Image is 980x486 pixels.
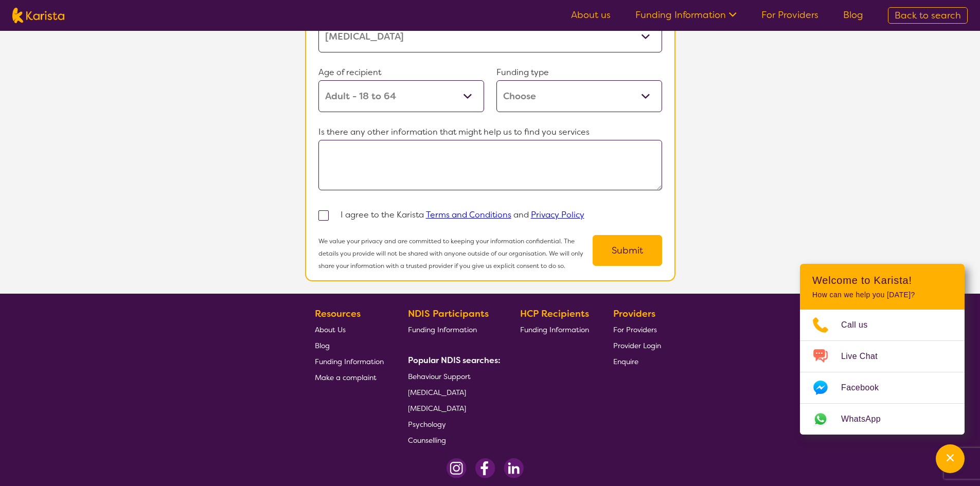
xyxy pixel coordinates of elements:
a: Make a complaint [315,369,384,385]
a: [MEDICAL_DATA] [408,400,496,416]
a: Counselling [408,432,496,448]
a: [MEDICAL_DATA] [408,384,496,400]
a: Blog [843,9,863,21]
span: Funding Information [315,357,384,366]
b: Providers [613,308,655,320]
a: Funding Information [635,9,737,21]
a: Back to search [888,7,968,24]
span: About Us [315,325,346,334]
span: Psychology [408,420,446,429]
span: Blog [315,341,330,350]
p: Funding type [496,65,662,80]
span: Live Chat [841,349,890,364]
span: Make a complaint [315,373,377,382]
p: Age of recipient [318,65,484,80]
a: Behaviour Support [408,368,496,384]
h2: Welcome to Karista! [812,274,952,286]
span: WhatsApp [841,411,893,427]
a: Enquire [613,353,661,369]
img: Karista logo [12,8,64,23]
span: Behaviour Support [408,372,471,381]
span: Funding Information [520,325,589,334]
a: Terms and Conditions [426,209,511,220]
ul: Choose channel [800,310,965,435]
div: Channel Menu [800,264,965,435]
b: Popular NDIS searches: [408,355,501,366]
a: Web link opens in a new tab. [800,404,965,435]
a: For Providers [613,321,661,337]
img: LinkedIn [504,458,524,478]
span: Facebook [841,380,891,395]
a: Blog [315,337,384,353]
a: For Providers [761,9,818,21]
a: Privacy Policy [531,209,584,220]
a: Funding Information [520,321,589,337]
span: For Providers [613,325,657,334]
b: HCP Recipients [520,308,589,320]
a: Provider Login [613,337,661,353]
a: Funding Information [408,321,496,337]
span: Call us [841,317,880,333]
p: Is there any other information that might help us to find you services [318,124,662,140]
a: About us [571,9,611,21]
b: Resources [315,308,361,320]
span: Funding Information [408,325,477,334]
b: NDIS Participants [408,308,489,320]
p: I agree to the Karista and [341,207,584,223]
a: About Us [315,321,384,337]
a: Psychology [408,416,496,432]
a: Funding Information [315,353,384,369]
span: Back to search [895,9,961,22]
span: [MEDICAL_DATA] [408,388,466,397]
p: We value your privacy and are committed to keeping your information confidential. The details you... [318,235,593,272]
img: Instagram [447,458,467,478]
span: Counselling [408,436,446,445]
span: Enquire [613,357,638,366]
p: How can we help you [DATE]? [812,291,952,299]
span: Provider Login [613,341,661,350]
span: [MEDICAL_DATA] [408,404,466,413]
button: Channel Menu [936,444,965,473]
img: Facebook [475,458,495,478]
button: Submit [593,235,662,266]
